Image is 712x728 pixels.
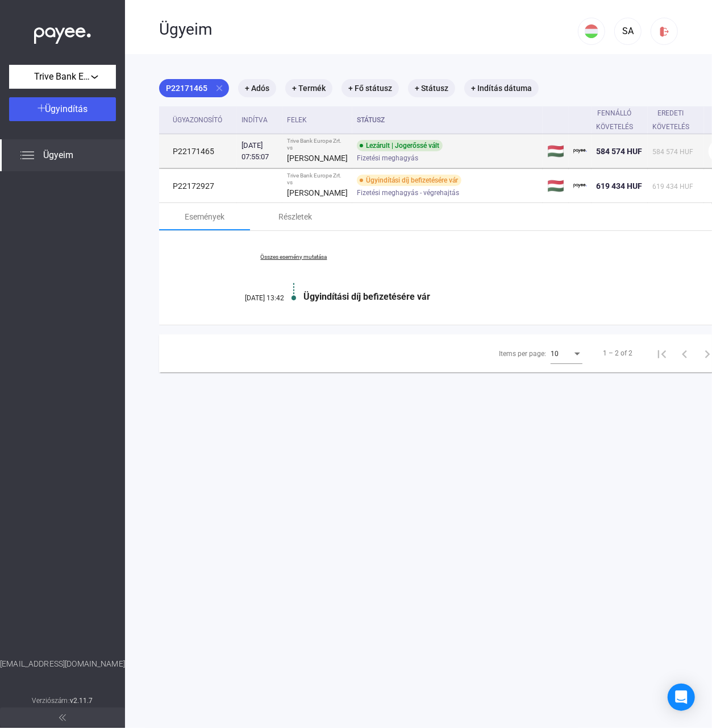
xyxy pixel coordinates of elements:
span: 584 574 HUF [652,148,693,156]
div: Items per page: [499,347,546,361]
div: Ügyindítási díj befizetésére vár [357,175,461,186]
div: Felek [287,113,307,127]
mat-chip: + Adós [238,79,276,97]
div: Indítva [242,113,278,127]
button: HU [578,18,605,45]
strong: [PERSON_NAME] [287,188,348,197]
span: Ügyindítás [45,104,88,114]
div: Eredeti követelés [652,106,699,134]
div: Indítva [242,113,268,127]
span: Ügyeim [43,148,73,162]
span: 619 434 HUF [596,181,642,191]
div: Lezárult | Jogerőssé vált [357,140,443,151]
div: 1 – 2 of 2 [603,346,632,360]
span: 584 574 HUF [596,147,642,156]
span: Fizetési meghagyás [357,151,418,165]
td: 🇭🇺 [543,169,569,203]
img: HU [585,24,598,38]
div: Fennálló követelés [596,106,643,134]
mat-chip: + Fő státusz [342,79,399,97]
div: Részletek [279,210,313,224]
div: [DATE] 13:42 [216,294,284,302]
div: Fennálló követelés [596,106,633,134]
button: Trive Bank Europe Zrt. [9,65,116,89]
strong: [PERSON_NAME] [287,154,348,163]
td: P22171465 [159,134,237,168]
mat-chip: + Státusz [408,79,455,97]
img: arrow-double-left-grey.svg [59,714,66,721]
div: SA [618,24,638,38]
img: white-payee-white-dot.svg [34,21,91,44]
span: 619 434 HUF [652,183,693,191]
a: Összes esemény mutatása [216,254,372,260]
span: Fizetési meghagyás - végrehajtás [357,186,459,200]
div: Ügyazonosító [173,113,232,127]
th: Státusz [352,106,543,134]
div: Események [185,210,224,224]
div: Ügyazonosító [173,113,222,127]
span: 10 [551,350,559,358]
mat-chip: P22171465 [159,79,229,97]
button: First page [651,342,673,365]
div: Trive Bank Europe Zrt. vs [287,138,348,151]
button: logout-red [651,18,678,45]
div: Felek [287,113,348,127]
button: Previous page [673,342,696,365]
td: 🇭🇺 [543,134,569,168]
img: list.svg [20,148,34,162]
button: SA [614,18,642,45]
img: plus-white.svg [38,104,45,112]
mat-chip: + Termék [285,79,332,97]
span: Trive Bank Europe Zrt. [34,70,91,84]
mat-icon: close [214,83,224,93]
div: Ügyindítási díj befizetésére vár [303,291,689,302]
img: payee-logo [573,144,587,158]
mat-chip: + Indítás dátuma [464,79,539,97]
div: Trive Bank Europe Zrt. vs [287,172,348,186]
img: logout-red [659,26,671,38]
td: P22172927 [159,169,237,203]
button: Ügyindítás [9,97,116,121]
div: [DATE] 07:55:07 [242,140,278,163]
img: payee-logo [573,179,587,193]
div: Eredeti követelés [652,106,689,134]
mat-select: Items per page: [551,346,582,360]
div: Open Intercom Messenger [668,684,695,711]
strong: v2.11.7 [70,697,93,705]
div: Ügyeim [159,20,578,39]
